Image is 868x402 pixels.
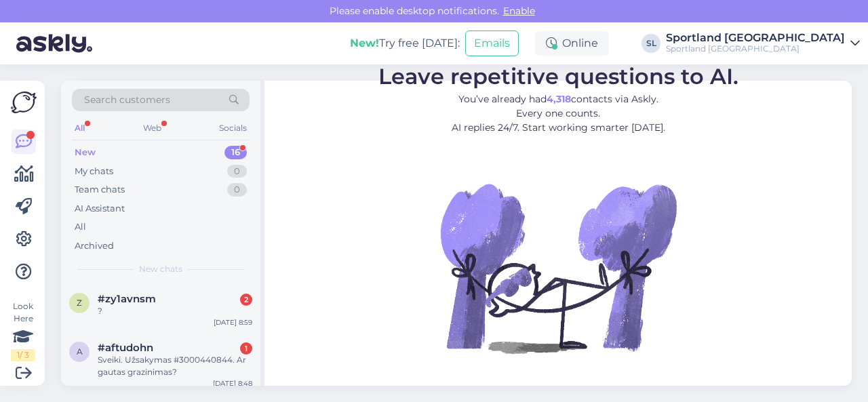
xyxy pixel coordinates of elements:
div: AI Assistant [75,202,125,216]
img: No Chat active [436,146,680,390]
div: Web [140,119,164,137]
span: New chats [139,263,182,275]
div: All [72,119,87,137]
span: a [77,346,83,357]
b: 4,318 [547,93,571,105]
div: Sportland [GEOGRAPHIC_DATA] [666,43,845,54]
div: All [75,220,86,234]
span: Enable [499,5,539,17]
div: 16 [224,146,247,159]
div: 0 [227,183,247,197]
div: New [75,146,96,159]
img: Askly Logo [11,92,37,113]
div: My chats [75,165,113,178]
b: New! [350,37,379,49]
span: #zy1avnsm [98,293,156,305]
div: Look Here [11,300,35,361]
span: z [77,298,82,308]
div: 2 [240,294,252,306]
div: Sveiki. Užsakymas #3000440844. Ar gautas grazinimas? [98,354,252,378]
p: You’ve already had contacts via Askly. Every one counts. AI replies 24/7. Start working smarter [... [378,92,738,135]
div: [DATE] 8:59 [214,317,252,327]
a: Sportland [GEOGRAPHIC_DATA]Sportland [GEOGRAPHIC_DATA] [666,33,860,54]
div: [DATE] 8:48 [213,378,252,388]
span: Leave repetitive questions to AI. [378,63,738,89]
div: ? [98,305,252,317]
button: Emails [465,31,519,56]
div: Archived [75,239,114,253]
div: 0 [227,165,247,178]
div: Team chats [75,183,125,197]
div: 1 [240,342,252,355]
div: 1 / 3 [11,349,35,361]
div: Socials [216,119,250,137]
div: Try free [DATE]: [350,35,460,52]
span: #aftudohn [98,342,153,354]
div: Online [535,31,609,56]
div: SL [642,34,660,53]
div: Sportland [GEOGRAPHIC_DATA] [666,33,845,43]
span: Search customers [84,93,170,107]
